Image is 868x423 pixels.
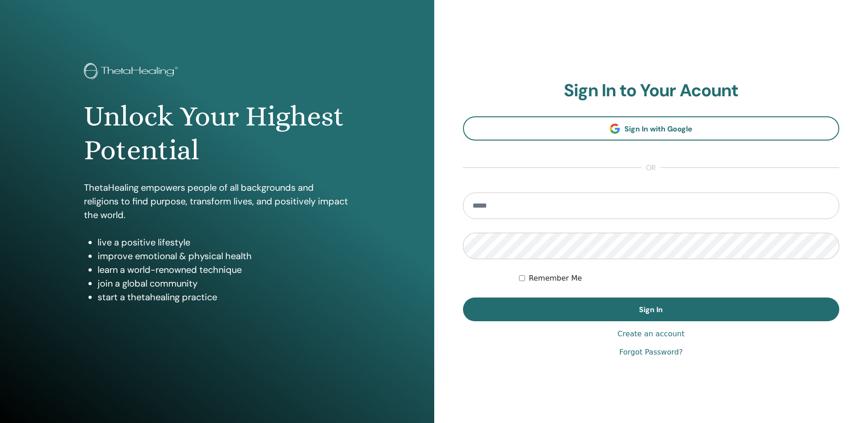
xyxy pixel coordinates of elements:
[98,263,350,277] li: learn a world-renowned technique
[84,99,350,167] h1: Unlock Your Highest Potential
[98,290,350,304] li: start a thetahealing practice
[98,235,350,249] li: live a positive lifestyle
[463,298,840,321] button: Sign In
[618,329,685,339] a: Create an account
[463,80,840,101] h2: Sign In to Your Acount
[463,116,840,141] a: Sign In with Google
[98,249,350,263] li: improve emotional & physical health
[519,273,839,284] div: Keep me authenticated indefinitely or until I manually logout
[84,181,350,222] p: ThetaHealing empowers people of all backgrounds and religions to find purpose, transform lives, a...
[624,124,692,134] span: Sign In with Google
[641,162,660,173] span: or
[619,347,683,358] a: Forgot Password?
[529,273,582,284] label: Remember Me
[98,277,350,290] li: join a global community
[639,305,663,314] span: Sign In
